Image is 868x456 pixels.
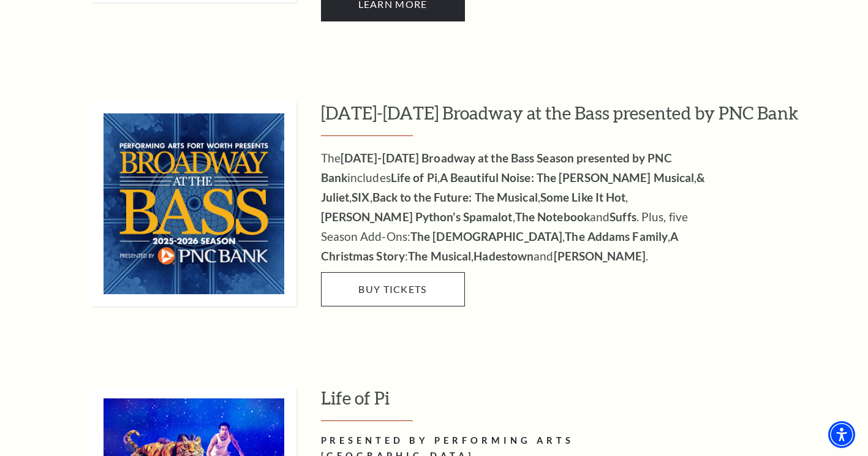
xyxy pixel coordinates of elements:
[358,283,426,295] span: Buy Tickets
[352,190,369,204] strong: SIX
[410,229,562,243] strong: The [DEMOGRAPHIC_DATA]
[321,272,465,306] a: Buy Tickets
[321,101,814,136] h3: [DATE]-[DATE] Broadway at the Bass presented by PNC Bank
[321,210,513,224] strong: [PERSON_NAME] Python’s Spamalot
[554,249,646,263] strong: [PERSON_NAME]
[828,421,855,448] div: Accessibility Menu
[372,190,538,204] strong: Back to the Future: The Musical
[321,229,679,263] strong: A Christmas Story
[321,170,706,204] strong: & Juliet
[91,101,296,306] img: 2025-2026 Broadway at the Bass presented by PNC Bank
[515,210,590,224] strong: The Notebook
[474,249,534,263] strong: Hadestown
[321,151,672,184] strong: presented by PNC Bank
[565,229,668,243] strong: The Addams Family
[391,170,437,184] strong: Life of Pi
[609,210,636,224] strong: Suffs
[540,190,626,204] strong: Some Like It Hot
[440,170,694,184] strong: A Beautiful Noise: The [PERSON_NAME] Musical
[408,249,471,263] strong: The Musical
[341,151,574,165] strong: [DATE]-[DATE] Broadway at the Bass Season
[321,148,719,266] p: The includes , , , , , , , and . Plus, five Season Add-Ons: , , : , and .
[321,386,814,421] h3: Life of Pi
